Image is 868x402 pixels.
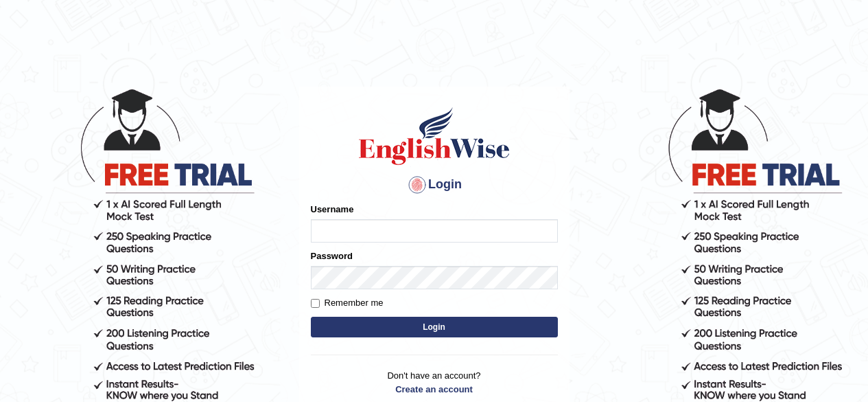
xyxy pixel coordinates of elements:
[311,299,320,308] input: Remember me
[356,105,513,167] img: Logo of English Wise sign in for intelligent practice with AI
[311,317,558,337] button: Login
[311,249,353,263] label: Password
[311,296,384,310] label: Remember me
[311,203,354,216] label: Username
[311,174,558,196] h4: Login
[311,383,558,396] a: Create an account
